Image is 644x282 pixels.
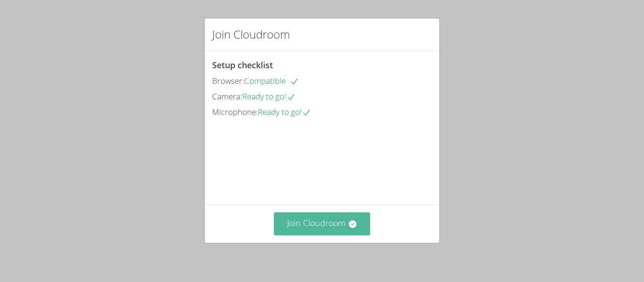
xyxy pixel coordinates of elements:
button: Join Cloudroom [274,212,371,235]
span: Setup checklist [212,59,273,71]
span: Microphone: [212,106,258,117]
span: Ready to go! [242,91,296,102]
span: Compatible [244,75,299,86]
h2: Join Cloudroom [212,26,290,43]
span: Camera: [212,91,242,102]
span: Browser: [212,75,244,86]
span: Ready to go! [258,106,311,117]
